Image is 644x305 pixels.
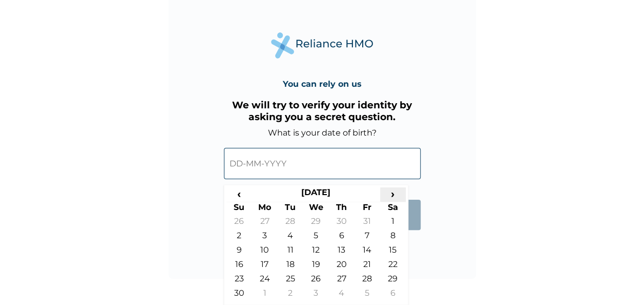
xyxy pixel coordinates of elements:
td: 26 [226,216,252,231]
td: 22 [380,259,406,274]
td: 5 [355,288,380,302]
td: 4 [329,288,355,302]
td: 16 [226,259,252,274]
th: Fr [355,202,380,216]
td: 1 [252,288,278,302]
td: 15 [380,245,406,259]
img: Reliance Health's Logo [271,32,373,59]
th: Th [329,202,355,216]
h3: We will try to verify your identity by asking you a secret question. [224,99,421,123]
td: 2 [278,288,303,302]
td: 11 [278,245,303,259]
td: 18 [278,259,303,274]
label: What is your date of birth? [268,128,377,138]
td: 9 [226,245,252,259]
td: 17 [252,259,278,274]
td: 6 [329,231,355,245]
th: Tu [278,202,303,216]
td: 27 [329,274,355,288]
th: We [303,202,329,216]
td: 31 [355,216,380,231]
td: 29 [303,216,329,231]
td: 29 [380,274,406,288]
td: 23 [226,274,252,288]
td: 30 [329,216,355,231]
th: Sa [380,202,406,216]
td: 12 [303,245,329,259]
td: 27 [252,216,278,231]
td: 30 [226,288,252,302]
td: 26 [303,274,329,288]
td: 13 [329,245,355,259]
th: Su [226,202,252,216]
th: Mo [252,202,278,216]
td: 6 [380,288,406,302]
td: 2 [226,231,252,245]
td: 5 [303,231,329,245]
td: 3 [252,231,278,245]
td: 20 [329,259,355,274]
td: 7 [355,231,380,245]
span: › [380,187,406,200]
td: 24 [252,274,278,288]
td: 1 [380,216,406,231]
th: [DATE] [252,187,380,202]
td: 10 [252,245,278,259]
td: 19 [303,259,329,274]
td: 4 [278,231,303,245]
td: 3 [303,288,329,302]
td: 28 [355,274,380,288]
td: 21 [355,259,380,274]
td: 25 [278,274,303,288]
span: ‹ [226,187,252,200]
input: DD-MM-YYYY [224,148,421,179]
td: 8 [380,231,406,245]
td: 28 [278,216,303,231]
h4: You can rely on us [283,79,362,89]
td: 14 [355,245,380,259]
